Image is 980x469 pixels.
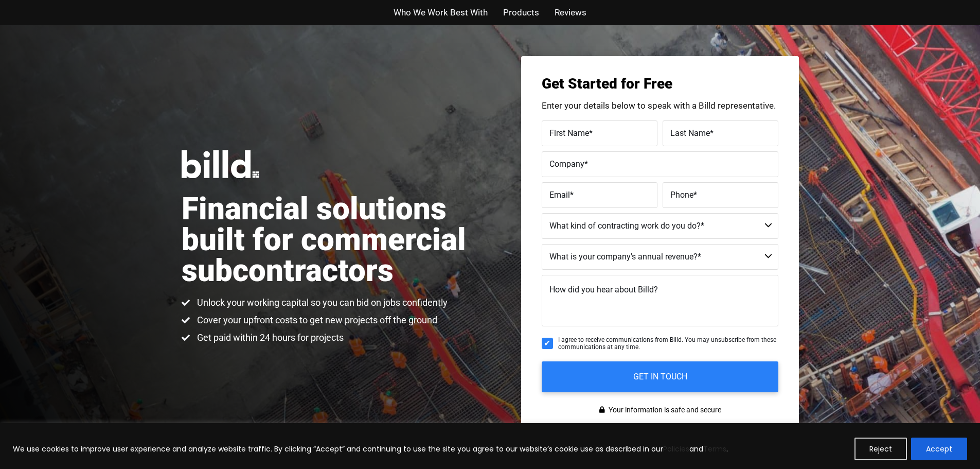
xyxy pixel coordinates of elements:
[542,101,778,110] p: Enter your details below to speak with a Billd representative.
[854,438,907,460] button: Reject
[549,159,584,168] span: Company
[194,314,437,326] span: Cover your upfront costs to get new projects off the ground
[394,5,488,20] a: Who We Work Best With
[194,332,344,344] span: Get paid within 24 hours for projects
[911,438,967,460] button: Accept
[555,5,586,20] a: Reviews
[703,444,726,454] a: Terms
[549,189,570,199] span: Email
[503,5,539,20] a: Products
[549,128,589,137] span: First Name
[542,361,778,392] input: GET IN TOUCH
[670,128,710,137] span: Last Name
[13,443,728,455] p: We use cookies to improve user experience and analyze website traffic. By clicking “Accept” and c...
[558,336,778,351] span: I agree to receive communications from Billd. You may unsubscribe from these communications at an...
[542,77,778,91] h3: Get Started for Free
[549,285,658,294] span: How did you hear about Billd?
[606,403,721,418] span: Your information is safe and secure
[182,194,490,286] h1: Financial solutions built for commercial subcontractors
[670,189,693,199] span: Phone
[194,297,448,309] span: Unlock your working capital so you can bid on jobs confidently
[663,444,689,454] a: Policies
[542,338,553,349] input: I agree to receive communications from Billd. You may unsubscribe from these communications at an...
